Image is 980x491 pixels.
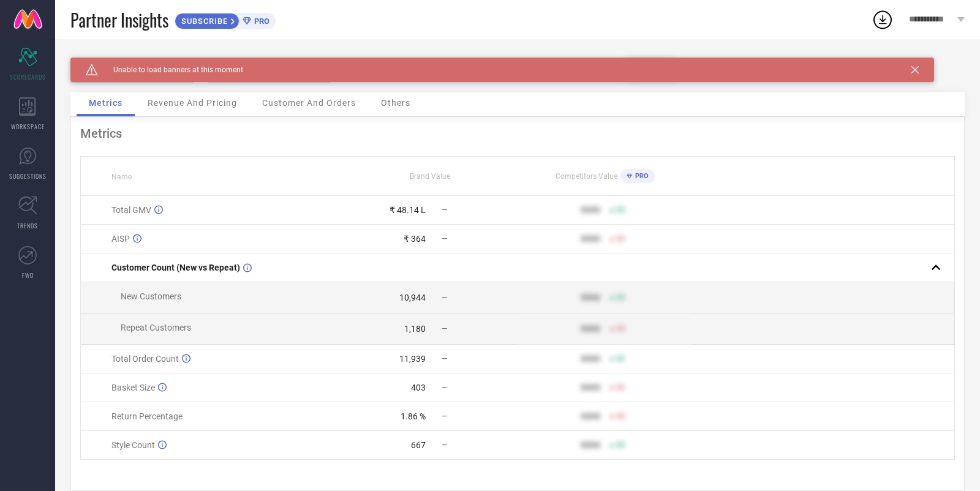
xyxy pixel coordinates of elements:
span: 50 [616,206,625,214]
span: Repeat Customers [121,323,191,332]
div: ₹ 48.14 L [390,205,426,215]
span: — [442,412,447,421]
span: AISP [111,234,130,244]
div: Open download list [872,9,894,31]
span: SUGGESTIONS [9,171,47,181]
div: 9999 [581,354,600,364]
span: WORKSPACE [11,122,45,131]
span: Partner Insights [70,7,168,32]
div: 9999 [581,383,600,392]
span: PRO [632,172,649,180]
div: 9999 [581,234,600,244]
div: Brand [70,58,193,66]
span: Basket Size [111,383,155,392]
span: 50 [616,441,625,449]
div: 9999 [581,205,600,215]
span: PRO [251,17,269,26]
span: Brand Value [410,172,450,181]
span: — [442,354,447,363]
span: SUBSCRIBE [175,17,231,26]
span: Name [111,173,132,181]
span: Total Order Count [111,354,179,364]
a: SUBSCRIBEPRO [175,10,276,29]
span: Competitors Value [556,172,617,181]
span: 50 [616,354,625,363]
span: Return Percentage [111,411,183,421]
div: 403 [411,383,426,392]
div: 1,180 [404,324,426,334]
span: — [442,293,447,302]
div: 11,939 [399,354,426,364]
span: Revenue And Pricing [148,98,237,108]
span: TRENDS [17,221,38,230]
span: Style Count [111,440,155,450]
span: Metrics [89,98,123,108]
span: — [442,441,447,449]
div: 9999 [581,324,600,334]
div: Metrics [80,126,955,141]
div: 667 [411,440,426,450]
span: 50 [616,412,625,421]
span: — [442,234,447,243]
span: — [442,206,447,214]
span: SCORECARDS [10,72,46,81]
span: Unable to load banners at this moment [98,66,243,74]
span: Others [381,98,410,108]
span: FWD [22,271,34,280]
span: 50 [616,324,625,333]
span: Customer Count (New vs Repeat) [111,263,240,272]
div: 1.86 % [401,411,426,421]
span: — [442,324,447,333]
span: Customer And Orders [262,98,356,108]
span: New Customers [121,291,181,301]
div: 9999 [581,411,600,421]
div: 10,944 [399,293,426,302]
span: 50 [616,234,625,243]
span: 50 [616,293,625,302]
span: — [442,383,447,392]
div: 9999 [581,440,600,450]
span: 50 [616,383,625,392]
div: ₹ 364 [404,234,426,244]
div: 9999 [581,293,600,302]
span: Total GMV [111,205,151,215]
